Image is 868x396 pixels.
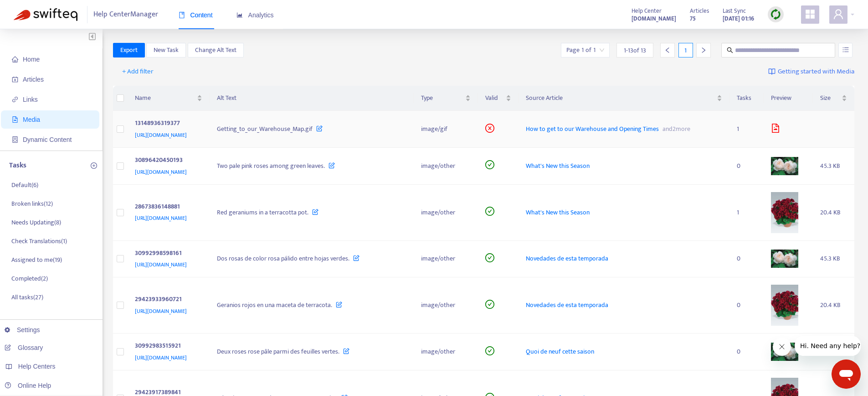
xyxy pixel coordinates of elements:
[23,96,38,103] span: Links
[11,274,48,283] p: Completed ( 2 )
[217,161,325,171] span: Two pale pink roses among green leaves.
[12,96,18,103] span: link
[737,208,756,218] div: 1
[12,136,18,143] span: container
[519,86,729,111] th: Source Article
[526,253,608,264] span: Novedades de esta temporada
[135,260,187,269] span: [URL][DOMAIN_NAME]
[485,207,494,216] span: check-circle
[5,382,51,389] a: Online Help
[737,300,756,310] div: 0
[773,338,791,356] iframe: Close message
[188,43,244,57] button: Change Alt Text
[414,86,478,111] th: Type
[135,155,199,167] div: 30896420450193
[210,86,414,111] th: Alt Text
[737,124,756,134] div: 1
[11,292,43,302] p: All tasks ( 27 )
[485,300,494,309] span: check-circle
[414,111,478,148] td: image/gif
[236,11,274,19] span: Analytics
[122,66,154,77] span: + Add filter
[820,208,847,218] div: 20.4 KB
[414,333,478,370] td: image/other
[146,43,186,57] button: New Task
[820,93,840,103] span: Size
[9,160,26,171] p: Tasks
[195,45,236,55] span: Change Alt Text
[771,124,780,133] span: file-image
[414,241,478,278] td: image/other
[485,160,494,169] span: check-circle
[805,9,816,20] span: appstore
[120,45,138,55] span: Export
[771,250,798,268] img: media-preview
[93,6,158,23] span: Help Center Manager
[737,254,756,264] div: 0
[526,93,714,103] span: Source Article
[12,56,18,63] span: home
[179,12,185,18] span: book
[771,157,798,175] img: media-preview
[135,118,199,130] div: 13148936319377
[526,300,608,310] span: Novedades de esta temporada
[833,9,844,20] span: user
[690,14,696,24] strong: 75
[690,6,709,16] span: Articles
[820,300,847,310] div: 20.4 KB
[135,307,187,316] span: [URL][DOMAIN_NAME]
[128,86,210,111] th: Name
[485,93,504,103] span: Valid
[135,341,199,353] div: 30992983515921
[795,336,861,356] iframe: Message from company
[832,360,861,389] iframe: Button to launch messaging window
[632,14,676,24] strong: [DOMAIN_NAME]
[771,192,798,233] img: media-preview
[115,64,160,79] button: + Add filter
[12,76,18,83] span: account-book
[11,199,53,208] p: Broken links ( 12 )
[485,253,494,262] span: check-circle
[135,167,187,177] span: [URL][DOMAIN_NAME]
[179,11,213,19] span: Content
[737,347,756,357] div: 0
[135,248,199,260] div: 30992998598161
[723,6,746,16] span: Last Sync
[217,207,308,218] span: Red geraniums in a terracotta pot.
[632,13,676,24] a: [DOMAIN_NAME]
[737,161,756,171] div: 0
[624,46,646,55] span: 1 - 13 of 13
[5,344,43,351] a: Glossary
[217,346,339,357] span: Deux roses rose pâle parmi des feuilles vertes.
[838,43,853,57] button: unordered-list
[485,346,494,355] span: check-circle
[23,136,72,143] span: Dynamic Content
[14,8,77,21] img: Swifteq
[729,86,764,111] th: Tasks
[526,207,590,218] span: What's New this Season
[778,67,854,77] span: Getting started with Media
[723,14,754,24] strong: [DATE] 01:16
[217,124,313,134] span: Getting_to_our_Warehouse_Map.gif
[813,86,854,111] th: Size
[678,43,693,57] div: 1
[23,76,44,83] span: Articles
[11,180,38,190] p: Default ( 6 )
[217,300,332,310] span: Geranios rojos en una maceta de terracota.
[11,255,62,265] p: Assigned to me ( 19 )
[11,236,67,246] p: Check Translations ( 1 )
[23,56,40,63] span: Home
[23,116,40,123] span: Media
[664,47,671,53] span: left
[18,363,56,370] span: Help Centers
[135,130,187,140] span: [URL][DOMAIN_NAME]
[770,9,781,20] img: sync.dc5367851b00ba804db3.png
[764,86,813,111] th: Preview
[727,47,733,53] span: search
[820,254,847,264] div: 45.3 KB
[659,124,690,134] span: and 2 more
[526,124,659,134] span: How to get to our Warehouse and Opening Times
[91,162,97,169] span: plus-circle
[217,253,349,264] span: Dos rosas de color rosa pálido entre hojas verdes.
[771,285,798,326] img: media-preview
